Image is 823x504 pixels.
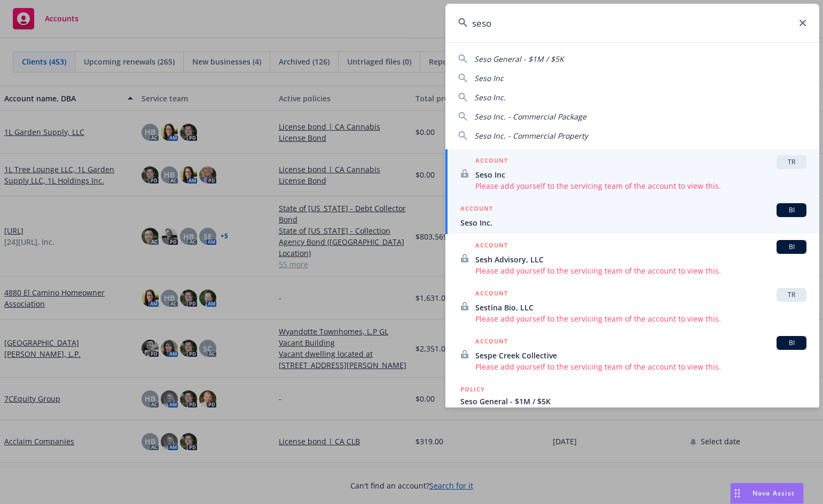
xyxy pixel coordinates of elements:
span: Please add yourself to the servicing team of the account to view this. [475,361,806,372]
span: Seso Inc. [460,217,806,228]
span: BI [781,338,802,348]
button: Nova Assist [730,483,804,504]
h5: ACCOUNT [460,203,493,216]
span: Sesh Advisory, LLC [475,254,806,265]
span: TR [781,157,802,167]
span: Seso Inc. - Commercial Property [474,131,588,141]
span: Seso General - $1M / $5K [474,54,564,64]
a: ACCOUNTTRSeso IncPlease add yourself to the servicing team of the account to view this. [445,149,819,197]
span: Please add yourself to the servicing team of the account to view this. [475,180,806,191]
span: Seso General - $1M / $5K [460,396,806,407]
span: Seso Inc [474,73,504,83]
a: ACCOUNTTRSestina Bio, LLCPlease add yourself to the servicing team of the account to view this. [445,282,819,330]
span: Sestina Bio, LLC [475,302,806,313]
span: TR [781,290,802,300]
h5: ACCOUNT [475,336,508,349]
h5: ACCOUNT [475,240,508,253]
span: Nova Assist [753,489,795,498]
h5: POLICY [460,384,485,395]
a: ACCOUNTBISesh Advisory, LLCPlease add yourself to the servicing team of the account to view this. [445,234,819,282]
span: BI [781,242,802,252]
h5: ACCOUNT [475,288,508,301]
span: Sespe Creek Collective [475,350,806,361]
a: POLICYSeso General - $1M / $5KL33J65428400, [DATE]-[DATE] [445,378,819,424]
a: ACCOUNTBISeso Inc. [445,197,819,234]
span: Seso Inc. [474,92,506,102]
span: Please add yourself to the servicing team of the account to view this. [475,313,806,324]
h5: ACCOUNT [475,155,508,168]
span: Seso Inc. - Commercial Package [474,111,586,122]
span: Please add yourself to the servicing team of the account to view this. [475,265,806,276]
div: Drag to move [731,483,744,503]
span: L33J65428400, [DATE]-[DATE] [460,407,806,418]
span: BI [781,205,802,215]
a: ACCOUNTBISespe Creek CollectivePlease add yourself to the servicing team of the account to view t... [445,330,819,378]
span: Seso Inc [475,169,806,180]
input: Search... [445,4,819,42]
